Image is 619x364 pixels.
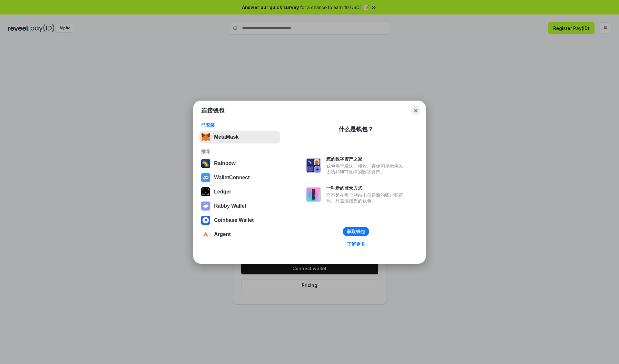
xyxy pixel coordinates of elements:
[199,200,280,212] button: Rabby Wallet
[201,133,210,142] img: svg+xml,%3Csvg%20fill%3D%22none%22%20height%3D%2233%22%20viewBox%3D%220%200%2035%2033%22%20width%...
[199,157,280,170] button: Rainbow
[214,175,250,181] div: WalletConnect
[326,185,406,191] div: 一种新的登录方式
[199,214,280,227] button: Coinbase Wallet
[326,192,406,204] div: 而不是在每个网站上创建新的账户和密码，只需连接您的钱包。
[326,163,406,175] div: 钱包用于发送、接收、存储和显示像以太坊和NFT这样的数字资产。
[201,173,210,182] img: svg+xml,%3Csvg%20width%3D%2228%22%20height%3D%2228%22%20viewBox%3D%220%200%2028%2028%22%20fill%3D...
[306,187,321,202] img: svg+xml,%3Csvg%20xmlns%3D%22http%3A%2F%2Fwww.w3.org%2F2000%2Fsvg%22%20fill%3D%22none%22%20viewBox...
[214,189,231,195] div: Ledger
[199,185,280,198] button: Ledger
[339,125,373,133] div: 什么是钱包？
[199,228,280,241] button: Argent
[214,161,236,166] div: Rainbow
[306,158,321,173] img: svg+xml,%3Csvg%20xmlns%3D%22http%3A%2F%2Fwww.w3.org%2F2000%2Fsvg%22%20fill%3D%22none%22%20viewBox...
[347,229,365,234] div: 获取钱包
[343,240,369,248] a: 了解更多
[347,241,365,247] div: 了解更多
[214,134,239,140] div: MetaMask
[201,202,210,211] img: svg+xml,%3Csvg%20xmlns%3D%22http%3A%2F%2Fwww.w3.org%2F2000%2Fsvg%22%20fill%3D%22none%22%20viewBox...
[201,216,210,225] img: svg+xml,%3Csvg%20width%3D%2228%22%20height%3D%2228%22%20viewBox%3D%220%200%2028%2028%22%20fill%3D...
[201,149,278,154] div: 推荐
[201,122,278,128] div: 已安装
[214,231,231,237] div: Argent
[326,156,406,162] div: 您的数字资产之家
[214,203,246,209] div: Rabby Wallet
[201,187,210,196] img: svg+xml,%3Csvg%20xmlns%3D%22http%3A%2F%2Fwww.w3.org%2F2000%2Fsvg%22%20width%3D%2228%22%20height%3...
[201,159,210,168] img: svg+xml,%3Csvg%20width%3D%22120%22%20height%3D%22120%22%20viewBox%3D%220%200%20120%20120%22%20fil...
[411,106,420,115] button: Close
[199,131,280,143] button: MetaMask
[201,107,224,114] h1: 连接钱包
[199,171,280,184] button: WalletConnect
[201,230,210,239] img: svg+xml,%3Csvg%20width%3D%2228%22%20height%3D%2228%22%20viewBox%3D%220%200%2028%2028%22%20fill%3D...
[343,227,369,236] button: 获取钱包
[214,217,254,223] div: Coinbase Wallet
